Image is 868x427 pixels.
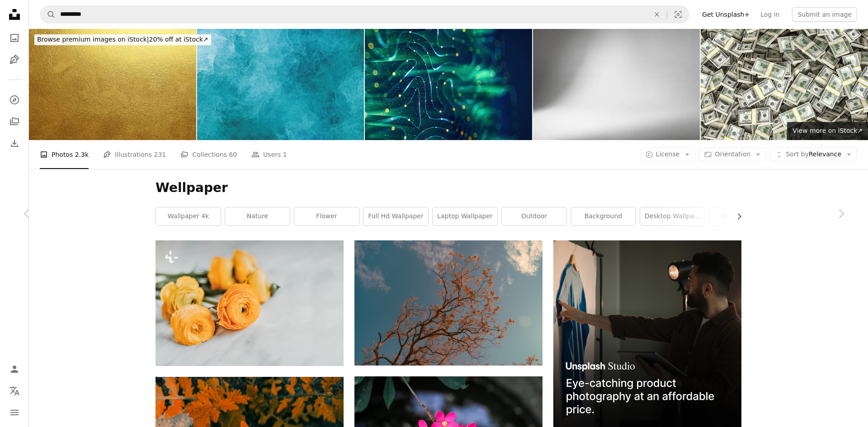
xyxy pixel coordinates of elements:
a: wallpaper 4k [156,207,221,225]
a: Browse premium images on iStock|20% off at iStock↗ [29,29,217,51]
span: 1 [283,150,287,160]
img: the branches of a tree against a blue sky [354,240,542,366]
button: Sort byRelevance [770,147,857,162]
img: Technology Background with Flowing Lines and Light Particles [365,29,532,140]
a: Log in / Sign up [5,360,24,378]
a: outdoor [502,207,566,225]
button: Search Unsplash [40,6,56,23]
form: Find visuals sitewide [40,5,689,23]
span: Relevance [786,150,841,159]
a: a bunch of orange flowers sitting on top of a white table [156,299,344,307]
a: Photos [5,29,24,47]
button: Language [5,382,24,400]
a: Illustrations 231 [103,140,166,169]
h1: Wellpaper [156,180,741,196]
a: Log in [755,7,785,22]
span: 60 [229,150,237,160]
span: License [656,150,680,158]
button: Clear [647,6,667,23]
button: Visual search [667,6,689,23]
img: Bright blue turquoise painted texture Abstract aquamarine marbled stone background design [197,29,364,140]
span: Orientation [715,150,750,158]
button: Menu [5,404,24,422]
a: Next [814,170,868,257]
a: background [571,207,636,225]
div: 20% off at iStock ↗ [34,34,211,45]
span: 231 [154,150,166,160]
a: nature [225,207,290,225]
img: Huge pile of one hundred dollar bills filling the frame [701,29,868,140]
span: View more on iStock ↗ [793,127,863,134]
img: Abstract white background [533,29,700,140]
a: desktop wallpaper [640,207,705,225]
a: Download History [5,134,24,152]
a: View more on iStock↗ [787,122,868,140]
a: the branches of a tree against a blue sky [354,299,542,307]
img: a bunch of orange flowers sitting on top of a white table [156,240,344,366]
a: laptop wallpaper [433,207,497,225]
button: License [640,147,696,162]
a: Explore [5,91,24,109]
a: Collections 60 [180,140,237,169]
a: Users 1 [251,140,287,169]
span: Browse premium images on iStock | [37,36,149,43]
img: Brushed Gold [29,29,196,140]
span: Sort by [786,150,808,158]
button: Submit an image [792,7,857,22]
button: Orientation [699,147,766,162]
a: flower [294,207,359,225]
a: Collections [5,113,24,131]
button: scroll list to the right [731,207,741,225]
a: full hd wallpaper [363,207,428,225]
a: 4k wallpaper [709,207,774,225]
a: Get Unsplash+ [697,7,755,22]
a: Illustrations [5,51,24,69]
